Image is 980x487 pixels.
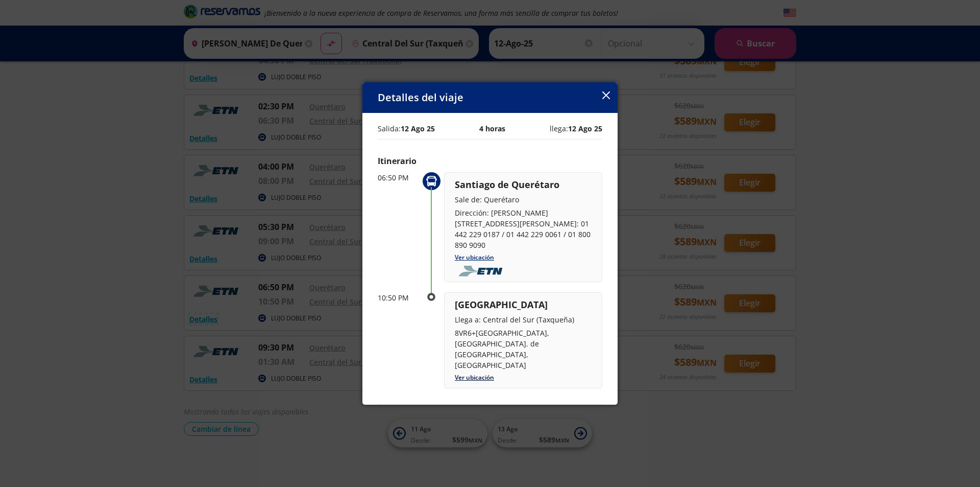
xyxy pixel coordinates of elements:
[378,172,419,183] p: 06:50 PM
[455,194,592,205] p: Sale de: Querétaro
[455,298,592,312] p: [GEOGRAPHIC_DATA]
[455,328,592,370] p: 8VR6+[GEOGRAPHIC_DATA], [GEOGRAPHIC_DATA]. de [GEOGRAPHIC_DATA], [GEOGRAPHIC_DATA]
[455,207,592,250] p: Dirección: [PERSON_NAME][STREET_ADDRESS][PERSON_NAME]: 01 442 229 0187 / 01 442 229 0061 / 01 800...
[455,178,592,192] p: Santiago de Querétaro
[378,292,419,303] p: 10:50 PM
[401,124,435,133] b: 12 Ago 25
[455,266,509,277] img: foobar2.png
[455,314,592,325] p: Llega a: Central del Sur (Taxqueña)
[479,123,505,134] p: 4 horas
[568,124,602,133] b: 12 Ago 25
[550,123,602,134] p: llega:
[378,155,602,167] p: Itinerario
[455,253,494,262] a: Ver ubicación
[378,90,463,105] p: Detalles del viaje
[378,123,435,134] p: Salida:
[455,373,494,382] a: Ver ubicación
